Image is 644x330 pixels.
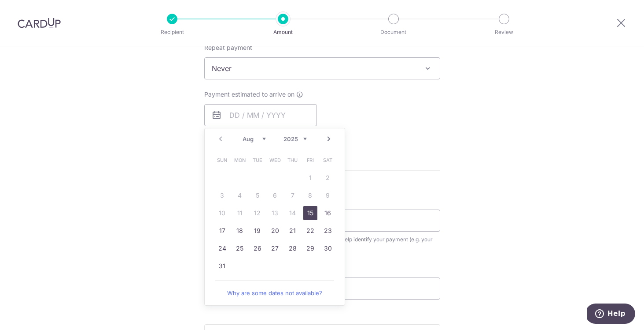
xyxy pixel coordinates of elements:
a: 25 [233,241,247,255]
label: Repeat payment [204,43,252,52]
a: 16 [321,206,335,220]
p: Document [361,28,426,37]
a: 26 [250,241,265,255]
p: Review [471,28,537,37]
span: Thursday [286,153,300,167]
span: Payment estimated to arrive on [204,90,294,99]
span: Never [204,57,440,79]
span: Saturday [321,153,335,167]
a: 19 [250,224,265,238]
span: Friday [303,153,317,167]
p: Amount [250,28,316,37]
img: CardUp [18,18,61,28]
span: Sunday [215,153,229,167]
a: 21 [286,224,300,238]
a: 24 [215,241,229,255]
input: DD / MM / YYYY [204,104,317,126]
a: 23 [321,224,335,238]
a: 27 [268,241,282,255]
a: 31 [215,259,229,273]
span: Never [205,58,440,79]
a: 17 [215,224,229,238]
span: Tuesday [250,153,265,167]
a: 28 [286,241,300,255]
a: Why are some dates not available? [215,284,334,302]
a: 18 [233,224,247,238]
iframe: Opens a widget where you can find more information [587,304,635,326]
a: Next [324,134,334,144]
span: Monday [233,153,247,167]
p: Recipient [140,28,205,37]
span: Wednesday [268,153,282,167]
a: 15 [303,206,317,220]
a: 29 [303,241,317,255]
a: 30 [321,241,335,255]
a: 20 [268,224,282,238]
a: 22 [303,224,317,238]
